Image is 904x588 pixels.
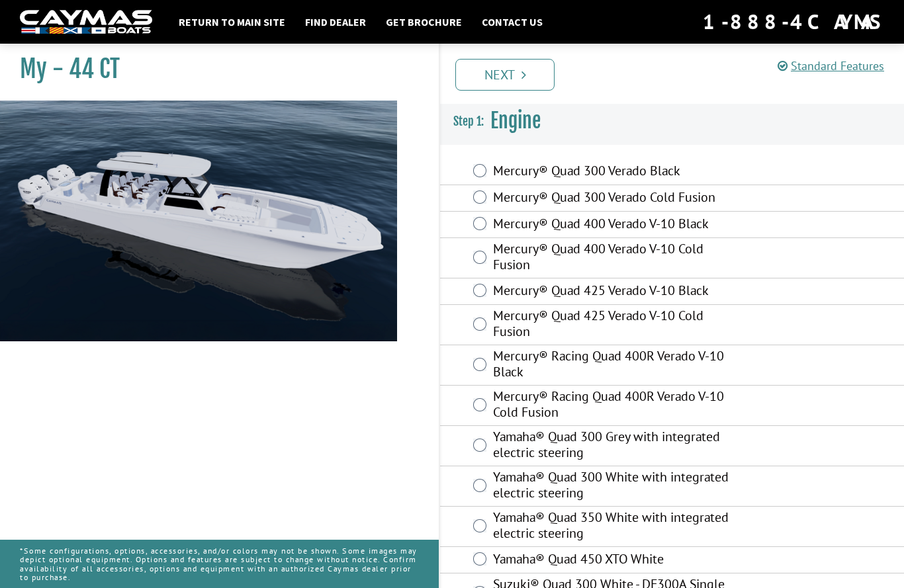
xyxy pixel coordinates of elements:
[493,163,740,182] label: Mercury® Quad 300 Verado Black
[493,241,740,276] label: Mercury® Quad 400 Verado V-10 Cold Fusion
[20,10,152,34] img: white-logo-c9c8dbefe5ff5ceceb0f0178aa75bf4bb51f6bca0971e226c86eb53dfe498488.png
[172,13,292,30] a: Return to main site
[493,469,740,504] label: Yamaha® Quad 300 White with integrated electric steering
[20,540,419,588] p: *Some configurations, options, accessories, and/or colors may not be shown. Some images may depic...
[20,54,406,84] h1: My - 44 CT
[298,13,373,30] a: Find Dealer
[493,509,740,544] label: Yamaha® Quad 350 White with integrated electric steering
[440,97,904,146] h3: Engine
[703,7,884,36] div: 1-888-4CAYMAS
[493,189,740,208] label: Mercury® Quad 300 Verado Cold Fusion
[493,282,740,302] label: Mercury® Quad 425 Verado V-10 Black
[493,388,740,423] label: Mercury® Racing Quad 400R Verado V-10 Cold Fusion
[452,57,904,91] ul: Pagination
[493,551,740,570] label: Yamaha® Quad 450 XTO White
[493,429,740,464] label: Yamaha® Quad 300 Grey with integrated electric steering
[455,59,555,91] a: Next
[379,13,469,30] a: Get Brochure
[778,58,884,73] a: Standard Features
[493,348,740,383] label: Mercury® Racing Quad 400R Verado V-10 Black
[493,308,740,343] label: Mercury® Quad 425 Verado V-10 Cold Fusion
[475,13,549,30] a: Contact Us
[493,216,740,235] label: Mercury® Quad 400 Verado V-10 Black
